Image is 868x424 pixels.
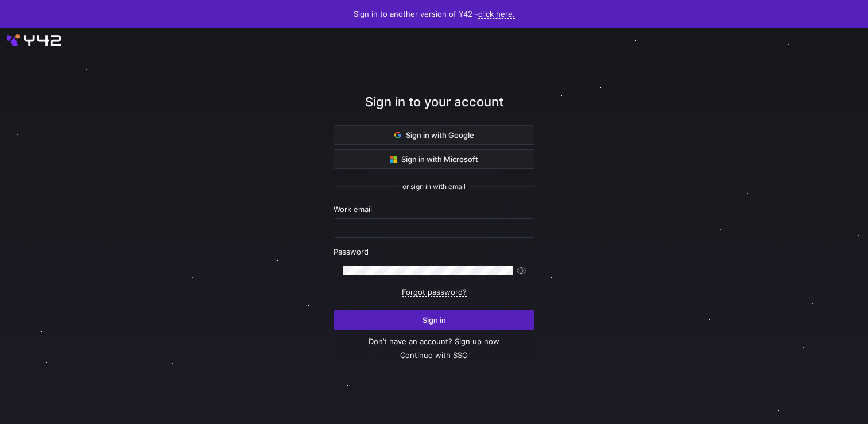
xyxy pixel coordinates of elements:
[402,287,467,297] a: Forgot password?
[334,149,534,169] button: Sign in with Microsoft
[423,315,446,325] span: Sign in
[402,183,466,191] span: or sign in with email
[334,310,534,330] button: Sign in
[334,205,372,214] span: Work email
[390,155,478,164] span: Sign in with Microsoft
[334,247,369,256] span: Password
[369,337,499,346] a: Don’t have an account? Sign up now
[334,92,534,125] div: Sign in to your account
[478,9,515,19] a: click here.
[400,350,468,360] a: Continue with SSO
[334,125,534,145] button: Sign in with Google
[394,130,474,140] span: Sign in with Google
